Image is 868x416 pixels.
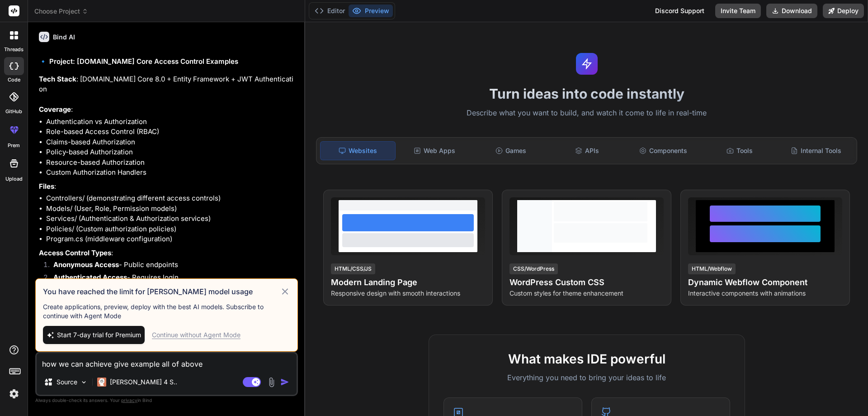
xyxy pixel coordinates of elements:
strong: Coverage [39,105,71,114]
p: [PERSON_NAME] 4 S.. [110,378,177,387]
h6: Bind AI [53,33,75,42]
li: Role-based Access Control (RBAC) [46,127,296,137]
p: Create applications, preview, deploy with the best AI models. Subscribe to continue with Agent Mode [43,302,290,320]
li: Authentication vs Authorization [46,117,296,127]
label: code [8,76,20,84]
img: attachment [266,377,277,387]
img: Pick Models [80,378,88,386]
li: Claims-based Authorization [46,137,296,148]
img: settings [6,386,22,402]
div: HTML/Webflow [688,263,736,274]
div: Tools [703,141,777,160]
p: Responsive design with smooth interactions [331,289,485,298]
div: Continue without Agent Mode [152,330,241,339]
span: Start 7-day trial for Premium [57,330,141,339]
div: Websites [320,141,396,160]
div: Discord Support [650,4,710,18]
button: Editor [311,5,349,17]
h4: WordPress Custom CSS [509,276,664,289]
li: Services/ (Authentication & Authorization services) [46,214,296,224]
p: Source [57,378,77,387]
li: Models/ (User, Role, Permission models) [46,204,296,214]
li: Policy-based Authorization [46,147,296,158]
button: Deploy [823,4,864,18]
p: : [39,182,296,192]
div: APIs [550,141,624,160]
p: Everything you need to bring your ideas to life [443,372,730,383]
strong: Anonymous Access [53,260,119,269]
span: Choose Project [34,7,88,16]
div: Components [626,141,701,160]
strong: Tech Stack [39,75,76,83]
div: HTML/CSS/JS [331,263,375,274]
p: Custom styles for theme enhancement [509,289,664,298]
h4: Modern Landing Page [331,276,485,289]
strong: Access Control Types [39,249,111,257]
div: Games [474,141,548,160]
li: - Public endpoints [46,260,296,273]
li: Resource-based Authorization [46,158,296,168]
h2: What makes IDE powerful [443,349,730,368]
p: : [39,248,296,258]
p: : [DOMAIN_NAME] Core 8.0 + Entity Framework + JWT Authentication : [39,74,296,115]
label: threads [4,46,24,53]
li: Custom Authorization Handlers [46,167,296,178]
strong: Files [39,182,54,191]
h4: Dynamic Webflow Component [688,276,842,289]
li: Program.cs (middleware configuration) [46,234,296,244]
li: - Requires login [46,273,296,285]
button: Download [766,4,817,18]
li: Controllers/ (demonstrating different access controls) [46,193,296,204]
li: Policies/ (Custom authorization policies) [46,224,296,234]
button: Invite Team [715,4,761,18]
label: Upload [5,175,23,183]
h3: You have reached the limit for [PERSON_NAME] model usage [43,286,280,297]
p: Interactive components with animations [688,289,842,298]
button: Start 7-day trial for Premium [43,326,145,344]
div: Web Apps [397,141,472,160]
strong: Authenticated Access [53,273,127,282]
p: Always double-check its answers. Your in Bind [35,396,298,405]
div: Internal Tools [778,141,853,160]
p: Describe what you want to build, and watch it come to life in real-time [311,107,863,119]
img: Claude 4 Sonnet [97,378,106,387]
label: GitHub [5,108,22,115]
h2: 🔹 Project: [DOMAIN_NAME] Core Access Control Examples [39,57,296,67]
div: CSS/WordPress [509,263,558,274]
button: Preview [349,5,393,17]
span: privacy [121,397,137,403]
label: prem [8,142,20,149]
textarea: how we can achieve give example all of above [37,353,297,369]
h1: Turn ideas into code instantly [311,86,863,102]
img: icon [280,378,289,387]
